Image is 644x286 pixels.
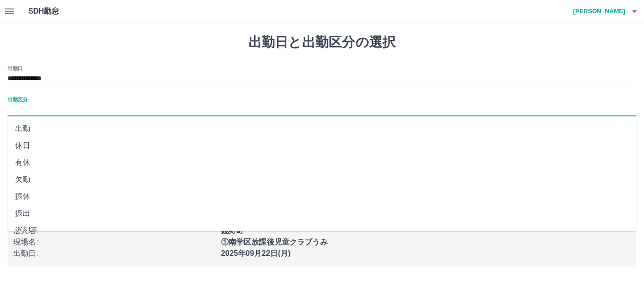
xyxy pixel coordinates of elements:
[8,222,636,239] li: 遅刻等
[8,205,636,222] li: 振出
[13,237,215,248] p: 現場名 :
[8,120,636,137] li: 出勤
[8,65,23,72] label: 出勤日
[8,188,636,205] li: 振休
[8,137,636,154] li: 休日
[8,34,636,50] h1: 出勤日と出勤区分の選択
[8,96,27,103] label: 出勤区分
[221,249,291,257] b: 2025年09月22日(月)
[8,171,636,188] li: 欠勤
[13,248,215,259] p: 出勤日 :
[221,238,328,246] b: ①南学区放課後児童クラブうみ
[8,154,636,171] li: 有休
